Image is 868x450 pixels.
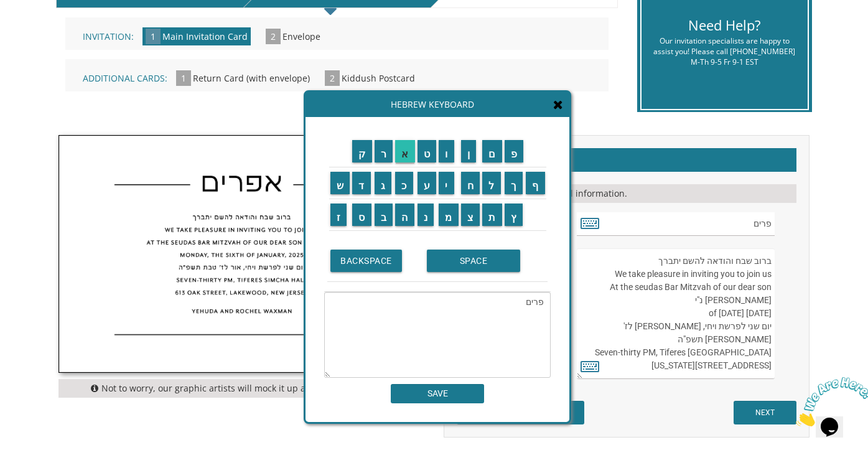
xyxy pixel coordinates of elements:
[791,372,868,431] iframe: chat widget
[83,30,134,42] span: Invitation:
[505,204,523,226] input: ץ
[266,29,281,44] span: 2
[734,401,796,424] input: NEXT
[457,148,797,172] h2: Customizations
[526,172,545,194] input: ף
[352,204,371,226] input: ס
[482,140,502,162] input: ם
[282,30,320,42] span: Envelope
[395,140,415,162] input: א
[505,140,524,162] input: פ
[461,172,480,194] input: ח
[5,5,82,54] img: Chat attention grabber
[146,29,161,44] span: 1
[193,72,310,84] span: Return Card (with envelope)
[375,204,393,226] input: ב
[482,204,502,226] input: ת
[162,30,248,42] span: Main Invitation Card
[418,172,437,194] input: ע
[461,140,477,162] input: ן
[439,172,454,194] input: י
[427,250,520,272] input: SPACE
[176,70,191,86] span: 1
[342,72,415,84] span: Kiddush Postcard
[461,204,480,226] input: צ
[395,204,414,226] input: ה
[59,136,424,372] img: bminv8-main.jpg
[651,35,798,67] div: Our invitation specialists are happy to assist you! Please call [PHONE_NUMBER] M-Th 9-5 Fr 9-1 EST
[375,172,392,194] input: ג
[439,204,459,226] input: מ
[505,172,523,194] input: ך
[391,384,484,403] input: SAVE
[330,204,347,226] input: ז
[83,72,167,84] span: Additional Cards:
[352,172,371,194] input: ד
[418,204,434,226] input: נ
[375,140,393,162] input: ר
[306,92,569,117] div: Hebrew Keyboard
[330,172,350,194] input: ש
[395,172,413,194] input: כ
[651,16,798,35] div: Need Help?
[325,70,340,86] span: 2
[58,379,425,398] div: Not to worry, our graphic artists will mock it up and send you a proof!
[482,172,501,194] input: ל
[418,140,437,162] input: ט
[439,140,454,162] input: ו
[457,184,797,203] div: Please fill in your personal information.
[352,140,372,162] input: ק
[577,248,775,379] textarea: ברוב שבח והודאה להשם יתברך We take pleasure in inviting you to join us At the seudas Bar Mitzvah ...
[330,250,402,272] input: BACKSPACE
